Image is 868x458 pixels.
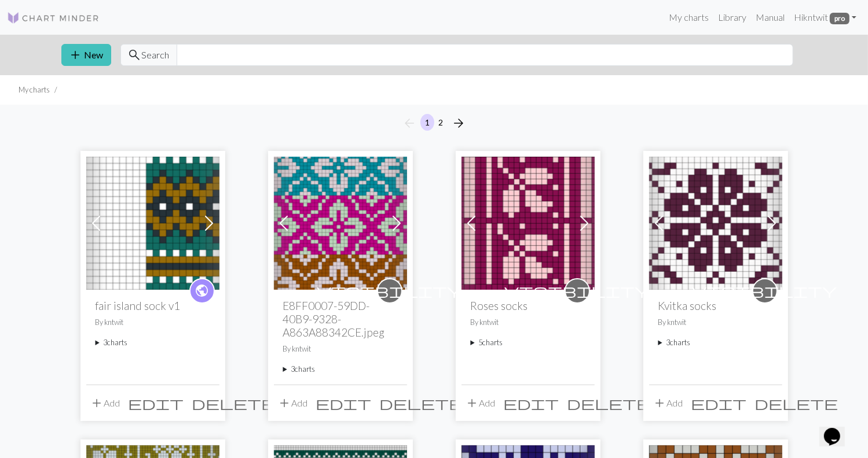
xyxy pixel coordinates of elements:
a: Hikntwit pro [789,6,861,29]
a: Kvitka socks [649,216,782,227]
span: visibility [505,282,650,300]
a: Manual [751,6,789,29]
img: Kvitka socks [649,157,782,290]
a: public [189,278,215,304]
button: 2 [434,114,448,131]
i: private [693,279,837,302]
span: Search [142,48,170,62]
span: edit [691,395,747,411]
button: Next [447,114,470,132]
i: Edit [504,396,559,410]
span: edit [504,395,559,411]
p: By kntwit [471,317,585,328]
nav: Page navigation [398,114,470,132]
button: Delete [751,392,843,414]
a: My charts [664,6,713,29]
button: Add [462,392,500,414]
button: Add [649,392,687,414]
span: edit [316,395,372,411]
a: fair island sock v1 [86,216,219,227]
span: delete [192,395,276,411]
i: private [317,279,462,302]
a: Roses back of leg 39 sts [462,216,595,227]
i: private [505,279,650,302]
span: add [466,395,479,411]
h2: Kvitka socks [658,299,773,312]
span: add [90,395,104,411]
button: Edit [312,392,376,414]
span: visibility [693,282,837,300]
i: Edit [691,396,747,410]
i: Next [452,116,466,130]
p: By kntwit [658,317,773,328]
h2: Roses socks [471,299,585,312]
span: delete [380,395,463,411]
button: 1 [420,114,434,131]
img: fair island sock v1 [86,157,219,290]
span: add [278,395,292,411]
summary: 3charts [283,364,398,375]
summary: 5charts [471,337,585,348]
span: delete [567,395,651,411]
i: public [195,279,209,302]
span: delete [755,395,838,411]
span: add [69,47,83,63]
h2: E8FF0007-59DD-40B9-9328-A863A88342CE.jpeg [283,299,398,339]
h2: fair island sock v1 [96,299,210,312]
button: Edit [687,392,751,414]
li: My charts [19,84,50,95]
img: Logo [7,11,100,25]
span: add [653,395,667,411]
button: Edit [124,392,188,414]
button: Delete [563,392,655,414]
img: Roses back of leg 39 sts [462,157,595,290]
span: public [195,282,209,300]
p: By kntwit [96,317,210,328]
span: search [128,47,142,63]
button: Add [274,392,312,414]
p: By kntwit [283,343,398,354]
button: Delete [376,392,467,414]
i: Edit [316,396,372,410]
button: Edit [500,392,563,414]
button: Delete [188,392,280,414]
a: Eedit flower 72sts [274,216,407,227]
iframe: chat widget [819,412,856,446]
i: Edit [129,396,184,410]
button: New [61,44,111,66]
button: Add [86,392,124,414]
span: edit [129,395,184,411]
summary: 3charts [96,337,210,348]
span: pro [830,13,849,24]
span: arrow_forward [452,115,466,131]
img: Eedit flower 72sts [274,157,407,290]
a: Library [713,6,751,29]
summary: 3charts [658,337,773,348]
span: visibility [317,282,462,300]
